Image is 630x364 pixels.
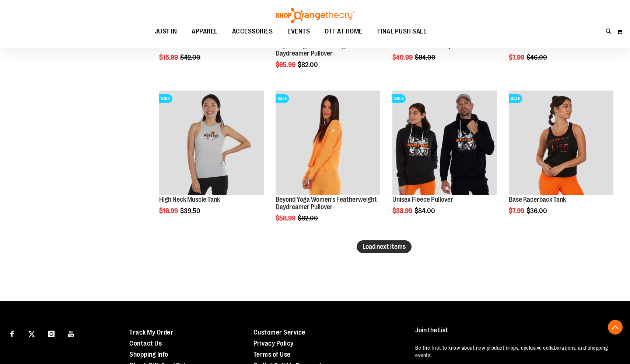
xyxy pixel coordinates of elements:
span: SALE [159,94,172,103]
span: SALE [276,94,289,103]
span: $42.00 [180,54,202,61]
a: Beyond Yoga Featherweight Daydreamer Pullover [276,42,351,57]
span: OTF AT HOME [325,23,363,40]
a: JUST IN [147,23,185,40]
a: Visit our X page [25,327,38,340]
a: Visit our Instagram page [45,327,58,340]
span: $46.00 [526,54,548,61]
span: $40.99 [392,54,414,61]
span: ACCESSORIES [232,23,273,40]
div: product [505,87,617,233]
a: Privacy Policy [253,340,294,347]
span: JUST IN [155,23,177,40]
span: $15.99 [159,54,179,61]
span: $33.99 [392,207,413,215]
a: Product image for Base Racerback TankSALE [509,91,613,196]
a: High Neck Muscle Tank [159,196,220,203]
span: $7.99 [509,207,525,215]
span: $39.50 [180,207,202,215]
span: $84.00 [415,54,437,61]
a: Contact Us [129,340,162,347]
a: OTF AT HOME [317,23,370,40]
a: APPAREL [184,23,225,40]
a: Base Racerback Tank [509,196,566,203]
a: ACCESSORIES [225,23,280,40]
a: Customer Service [253,329,305,336]
div: product [155,87,267,233]
p: Be the first to know about new product drops, exclusive collaborations, and shopping events! [415,344,614,359]
span: APPAREL [192,23,217,40]
span: $58.99 [276,215,297,222]
span: $7.99 [509,54,525,61]
a: Visit our Youtube page [65,327,78,340]
span: SALE [509,94,522,103]
div: product [389,87,501,233]
a: Track My Order [129,329,173,336]
span: SALE [392,94,406,103]
a: FINAL PUSH SALE [370,23,434,40]
button: Load next items [357,240,412,253]
a: Beyond Yoga Women's Featherweight Daydreamer Pullover [276,196,377,211]
h4: Join the List [415,327,614,340]
button: Back To Top [608,320,623,335]
span: Load next items [363,243,406,250]
a: Terms of Use [253,351,291,358]
img: Product image for Unisex Fleece Pullover [392,91,497,195]
span: $36.00 [526,207,548,215]
span: $84.00 [414,207,436,215]
a: Product image for Unisex Fleece PulloverSALE [392,91,497,196]
span: $82.00 [298,61,319,68]
span: $16.99 [159,207,179,215]
img: Shop Orangetheory [274,8,356,23]
img: Product image for Beyond Yoga Womens Featherweight Daydreamer Pullover [276,91,380,195]
img: Product image for High Neck Muscle Tank [159,91,264,195]
span: EVENTS [287,23,310,40]
a: Unisex Fleece Pullover [392,196,453,203]
div: product [272,87,384,240]
a: Shopping Info [129,351,168,358]
a: Product image for Beyond Yoga Womens Featherweight Daydreamer PulloverSALE [276,91,380,196]
span: $82.00 [298,215,319,222]
img: Twitter [28,331,35,338]
a: Product image for High Neck Muscle TankSALE [159,91,264,196]
span: $65.99 [276,61,297,68]
a: Visit our Facebook page [6,327,18,340]
img: Product image for Base Racerback Tank [509,91,613,195]
a: EVENTS [280,23,317,40]
span: FINAL PUSH SALE [377,23,427,40]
